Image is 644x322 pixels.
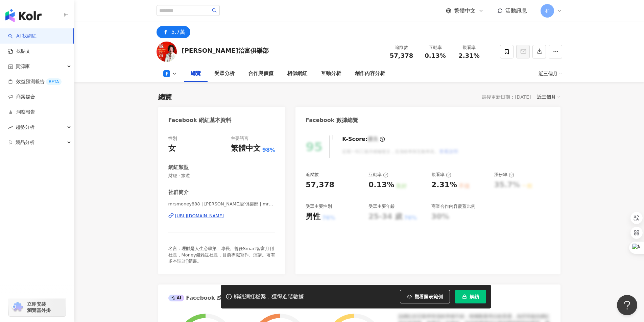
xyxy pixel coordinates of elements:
[168,213,276,219] a: [URL][DOMAIN_NAME]
[168,246,275,263] span: 名言：理財是人生必學第二專長。曾任Smart智富月刊社長，Money錢雜誌社長，目前專職寫作、演講。著有多本理財𣈱銷書。
[287,70,307,78] div: 相似網紅
[368,180,394,190] div: 0.13%
[400,290,450,303] button: 觀看圖表範例
[8,125,13,130] span: rise
[231,143,261,154] div: 繁體中文
[9,298,66,316] a: chrome extension立即安裝 瀏覽器外掛
[171,27,185,37] div: 5.7萬
[212,8,217,13] span: search
[157,42,177,62] img: KOL Avatar
[168,135,177,142] div: 性別
[321,70,341,78] div: 互動分析
[168,189,189,196] div: 社群簡介
[8,48,30,55] a: 找貼文
[355,70,385,78] div: 創作內容分析
[168,201,276,207] span: mrsmoney888 | [PERSON_NAME]富俱樂部 | mrsmoney888
[431,180,457,190] div: 2.31%
[306,203,332,209] div: 受眾主要性別
[423,44,448,51] div: 互動率
[175,213,224,219] div: [URL][DOMAIN_NAME]
[16,135,34,150] span: 競品分析
[306,212,320,222] div: 男性
[248,70,273,78] div: 合作與價值
[8,109,35,116] a: 洞察報告
[342,135,385,143] div: K-Score :
[158,92,172,102] div: 總覽
[390,52,413,59] span: 57,378
[27,301,51,313] span: 立即安裝 瀏覽器外掛
[11,302,24,313] img: chrome extension
[431,203,475,209] div: 商業合作內容覆蓋比例
[306,180,334,190] div: 57,378
[231,135,248,142] div: 主要語言
[182,46,269,55] div: [PERSON_NAME]治富俱樂部
[458,52,479,59] span: 2.31%
[414,294,443,299] span: 觀看圖表範例
[8,94,35,100] a: 商案媒合
[425,52,446,59] span: 0.13%
[539,68,562,79] div: 近三個月
[8,78,62,85] a: 效益預測報告BETA
[494,172,514,178] div: 漲粉率
[368,203,395,209] div: 受眾主要年齡
[545,7,550,15] span: 和
[157,26,190,38] button: 5.7萬
[368,172,388,178] div: 互動率
[16,59,30,74] span: 資源庫
[505,7,527,14] span: 活動訊息
[470,294,479,299] span: 解鎖
[16,120,34,135] span: 趨勢分析
[455,290,486,303] button: 解鎖
[456,44,482,51] div: 觀看率
[8,33,37,40] a: searchAI 找網紅
[214,70,235,78] div: 受眾分析
[168,164,189,171] div: 網紅類型
[431,172,451,178] div: 觀看率
[389,44,414,51] div: 追蹤數
[168,173,276,179] span: 財經 · 旅遊
[191,70,201,78] div: 總覽
[537,93,560,101] div: 近三個月
[5,9,42,22] img: logo
[306,117,358,124] div: Facebook 數據總覽
[482,94,531,100] div: 最後更新日期：[DATE]
[168,117,232,124] div: Facebook 網紅基本資料
[306,172,319,178] div: 追蹤數
[262,146,275,154] span: 98%
[454,7,476,15] span: 繁體中文
[234,293,304,300] div: 解鎖網紅檔案，獲得進階數據
[168,143,176,154] div: 女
